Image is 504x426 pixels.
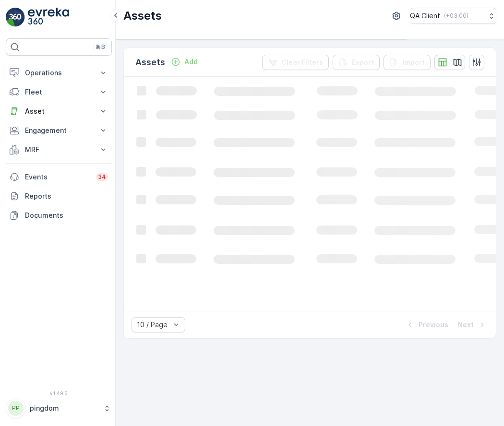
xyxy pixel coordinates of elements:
img: logo [6,8,25,27]
p: ⌘B [96,43,105,51]
p: QA Client [410,11,440,21]
p: Import [403,58,425,67]
button: Export [333,55,380,70]
p: Previous [419,320,448,330]
p: 34 [98,173,106,181]
p: Asset [25,106,93,116]
a: Documents [6,206,112,225]
p: Add [184,57,198,67]
button: Asset [6,102,112,121]
p: Clear Filters [281,58,323,67]
p: Documents [25,211,108,220]
button: PPpingdom [6,398,112,418]
p: MRF [25,145,93,154]
button: QA Client(+03:00) [410,8,496,24]
p: Engagement [25,126,93,135]
p: Operations [25,68,93,78]
button: Add [167,56,202,68]
button: Engagement [6,121,112,140]
button: Fleet [6,83,112,102]
div: PP [8,401,24,416]
button: Operations [6,63,112,83]
button: MRF [6,140,112,159]
p: ( +03:00 ) [444,12,468,20]
p: Next [458,320,474,330]
a: Reports [6,187,112,206]
img: logo_light-DOdMpM7g.png [28,8,69,27]
button: Previous [404,319,449,331]
p: Events [25,172,90,182]
button: Next [457,319,488,331]
button: Clear Filters [262,55,329,70]
span: v 1.49.3 [6,390,112,396]
p: Fleet [25,87,93,97]
p: Reports [25,191,108,201]
p: Assets [135,56,165,69]
p: Assets [123,8,162,24]
a: Events34 [6,167,112,187]
button: Import [384,55,431,70]
p: pingdom [30,403,98,413]
p: Export [352,58,374,67]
